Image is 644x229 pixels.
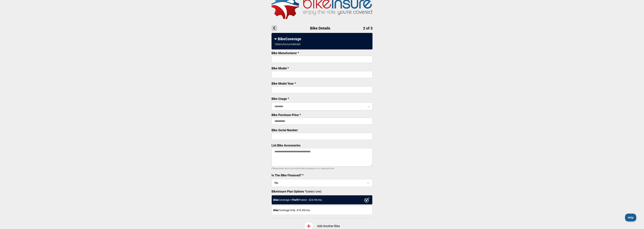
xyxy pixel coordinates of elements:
label: Bike Model * [272,67,289,70]
span: 2 of 3 [363,26,372,30]
label: Bike Manufacturer * [272,51,299,55]
label: Bike Purchase Price * [272,113,301,117]
label: Bike Usage * [272,97,289,101]
label: (select one) [272,190,372,193]
div: Coverage + Protect - $ 24.99 /mo. [272,195,372,205]
p: Please enter each non-stock bike accessory on a separate line [272,166,372,171]
label: List Bike Accessories [272,144,300,147]
strong: BikeInsure Plan Options * [272,190,306,193]
iframe: Toggle Customer Support [625,214,636,221]
label: Bike Serial Number [272,128,298,132]
div: 1 | Manufacturer | Model [274,43,300,46]
label: Is The Bike Financed? * [272,174,303,177]
label: Bike Model Year * [272,82,296,85]
strong: Bike [273,209,278,212]
strong: Bike [273,198,278,201]
h1: Bike Details [272,25,372,31]
div: BikeCoverage [274,37,370,41]
div: Coverage Only - $16.99 /mo. [272,205,372,215]
strong: Theft [292,198,298,201]
img: ux1sgP1Haf775SAghJI38DyDlYP+32lKFAAAAAElFTkSuQmCC [364,197,370,202]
